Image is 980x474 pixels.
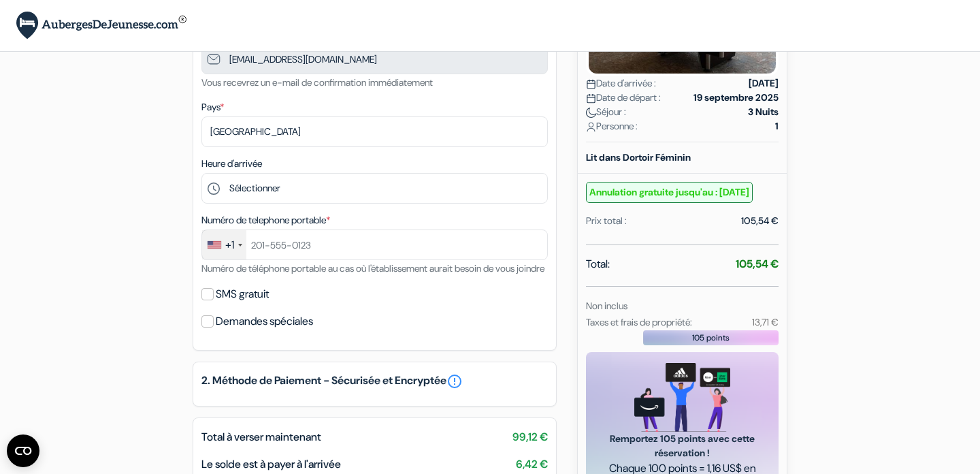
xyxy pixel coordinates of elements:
[586,151,691,163] b: Lit dans Dortoir Féminin
[216,285,269,304] label: SMS gratuit
[602,432,762,460] span: Remportez 105 points avec cette réservation !
[201,457,341,471] span: Le solde est à payer à l'arrivée
[736,257,779,271] strong: 105,54 €
[201,230,548,260] input: 201-555-0123
[586,300,627,312] small: Non inclus
[201,262,544,274] small: Numéro de téléphone portable au cas où l'établissement aurait besoin de vous joindre
[201,157,262,171] label: Heure d'arrivée
[16,12,186,39] img: AubergesDeJeunesse.com
[586,119,638,133] span: Personne :
[586,108,596,118] img: moon.svg
[201,100,224,114] label: Pays
[216,312,313,331] label: Demandes spéciales
[586,76,656,91] span: Date d'arrivée :
[225,237,234,253] div: +1
[741,214,779,228] div: 105,54 €
[634,363,730,432] img: gift_card_hero_new.png
[586,316,692,328] small: Taxes et frais de propriété:
[202,230,246,259] div: United States: +1
[586,79,596,89] img: calendar.svg
[752,316,779,328] small: 13,71 €
[512,429,548,445] span: 99,12 €
[775,119,779,133] strong: 1
[201,76,433,89] small: Vous recevrez un e-mail de confirmation immédiatement
[586,93,596,104] img: calendar.svg
[586,256,610,272] span: Total:
[586,91,661,105] span: Date de départ :
[586,122,596,132] img: user_icon.svg
[748,105,779,119] strong: 3 Nuits
[201,430,321,444] span: Total à verser maintenant
[201,213,330,227] label: Numéro de telephone portable
[692,332,730,344] span: 105 points
[586,182,753,203] small: Annulation gratuite jusqu'au : [DATE]
[586,105,626,119] span: Séjour :
[201,44,548,74] input: Entrer adresse e-mail
[693,91,779,105] strong: 19 septembre 2025
[446,373,463,390] a: error_outline
[201,373,548,390] h5: 2. Méthode de Paiement - Sécurisée et Encryptée
[749,76,779,91] strong: [DATE]
[586,214,627,228] div: Prix total :
[516,456,548,473] span: 6,42 €
[7,434,39,467] button: Open CMP widget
